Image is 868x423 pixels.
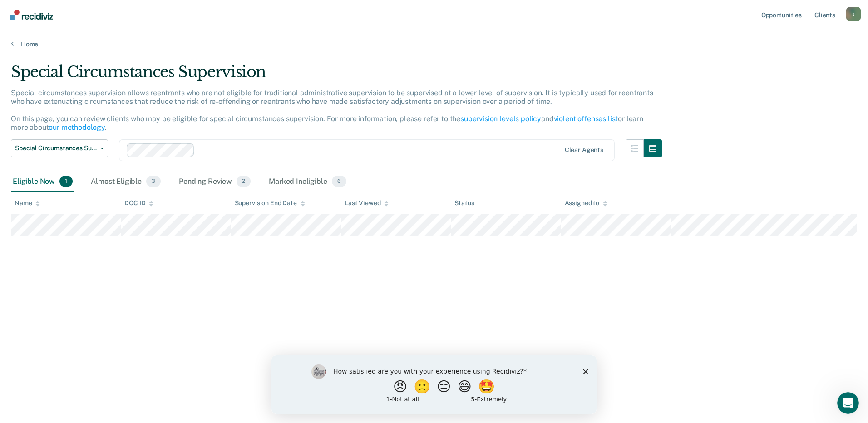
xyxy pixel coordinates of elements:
[11,40,857,48] a: Home
[345,199,389,207] div: Last Viewed
[846,7,861,21] button: Profile dropdown button
[146,176,161,187] span: 3
[10,10,53,20] img: Recidiviz
[11,89,653,132] p: Special circumstances supervision allows reentrants who are not eligible for traditional administ...
[59,176,73,187] span: 1
[11,63,662,89] div: Special Circumstances Supervision
[177,172,252,192] div: Pending Review2
[837,392,859,414] iframe: Intercom live chat
[271,355,597,414] iframe: Survey by Kim from Recidiviz
[89,172,163,192] div: Almost Eligible3
[124,199,153,207] div: DOC ID
[846,7,861,21] div: t
[565,199,607,207] div: Assigned to
[235,199,305,207] div: Supervision End Date
[15,144,97,152] span: Special Circumstances Supervision
[554,114,618,123] a: violent offenses list
[11,139,108,157] button: Special Circumstances Supervision
[454,199,474,207] div: Status
[267,172,348,192] div: Marked Ineligible6
[15,199,40,207] div: Name
[460,114,541,123] a: supervision levels policy
[49,123,105,132] a: our methodology
[332,176,346,187] span: 6
[237,176,251,187] span: 2
[565,146,603,154] div: Clear agents
[11,172,74,192] div: Eligible Now1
